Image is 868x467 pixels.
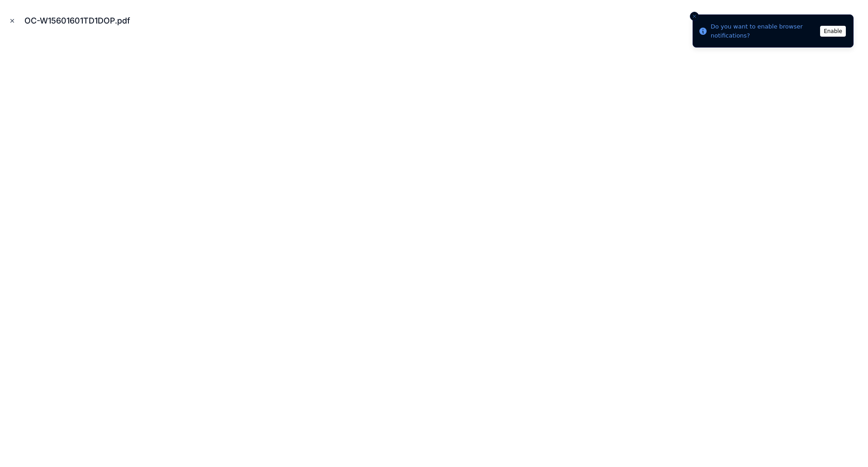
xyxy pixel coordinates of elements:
[24,14,137,27] div: OC-W15601601TD1DOP.pdf
[820,26,846,37] button: Enable
[690,12,699,21] button: Close toast
[7,38,861,460] iframe: pdf-iframe
[7,16,17,26] button: Close modal
[711,22,817,40] div: Do you want to enable browser notifications?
